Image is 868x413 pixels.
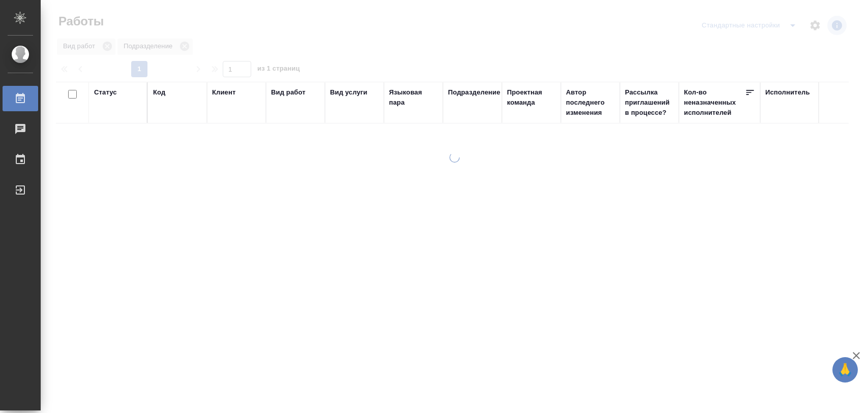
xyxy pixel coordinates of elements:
div: Автор последнего изменения [566,87,615,118]
div: Кол-во неназначенных исполнителей [684,87,745,118]
div: Клиент [212,87,235,98]
div: Вид работ [271,87,306,98]
div: Статус [94,87,117,98]
span: 🙏 [836,359,854,380]
div: Подразделение [448,87,500,98]
div: Код [153,87,165,98]
div: Рассылка приглашений в процессе? [625,87,674,118]
div: Проектная команда [507,87,556,108]
div: Языковая пара [389,87,438,108]
div: Вид услуги [330,87,368,98]
div: Исполнитель [765,87,810,98]
button: 🙏 [832,357,858,383]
